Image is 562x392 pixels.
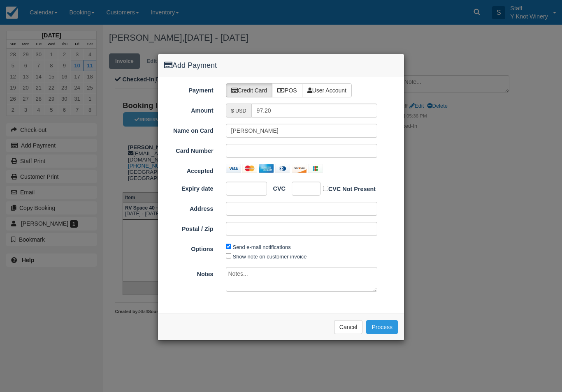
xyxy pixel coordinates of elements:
[158,124,220,135] label: Name on Card
[158,182,220,193] label: Expiry date
[366,320,398,334] button: Process
[158,144,220,155] label: Card Number
[334,320,363,334] button: Cancel
[158,242,220,254] label: Options
[158,267,220,279] label: Notes
[158,222,220,233] label: Postal / Zip
[158,104,220,115] label: Amount
[164,60,398,71] h4: Add Payment
[158,83,220,95] label: Payment
[231,108,246,114] small: $ USD
[267,182,286,193] label: CVC
[302,83,352,97] label: User Account
[272,83,302,97] label: POS
[251,104,378,118] input: Valid amount required.
[158,202,220,213] label: Address
[323,186,328,191] input: CVC Not Present
[323,184,376,194] label: CVC Not Present
[233,254,307,260] label: Show note on customer invoice
[233,244,291,250] label: Send e-mail notifications
[226,83,273,97] label: Credit Card
[158,164,220,175] label: Accepted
